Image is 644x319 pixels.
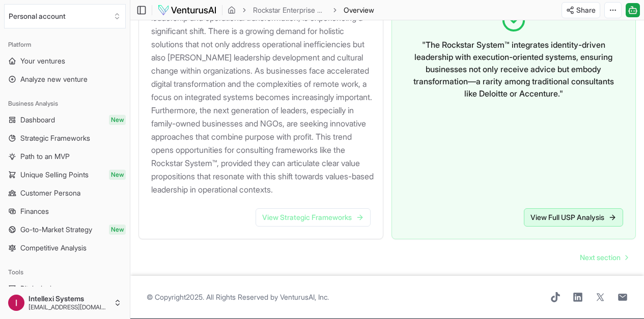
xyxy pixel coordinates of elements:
span: Overview [344,5,374,15]
span: New [109,170,126,180]
span: Competitive Analysis [20,243,87,253]
span: Customer Persona [20,188,80,198]
a: Path to an MVP [4,148,126,165]
span: Finances [20,206,49,216]
div: Tools [4,264,126,280]
a: Competitive Analysis [4,240,126,256]
a: Rockstar Enterprise Consulting [253,5,326,15]
span: New [109,225,126,235]
a: DashboardNew [4,112,126,128]
span: Intellexi Systems [29,294,109,303]
span: Analyze new venture [20,74,88,84]
span: [EMAIL_ADDRESS][DOMAIN_NAME] [29,303,109,311]
a: Customer Persona [4,185,126,201]
img: ACg8ocLcTlt7AJogminYoGvKbwqjFcN1CL-1dgZtv9r4BNzlWCvEcA=s96-c [8,295,24,311]
span: Go-to-Market Strategy [20,225,92,235]
p: " The Rockstar System™ integrates identity-driven leadership with execution-oriented systems, ens... [412,39,615,100]
nav: pagination [572,247,636,268]
span: Share [576,5,596,15]
button: Select an organization [4,4,126,28]
span: Path to an MVP [20,151,70,162]
a: Unique Selling PointsNew [4,167,126,183]
button: Intellexi Systems[EMAIL_ADDRESS][DOMAIN_NAME] [4,291,126,315]
a: Go to next page [572,247,636,268]
a: View Full USP Analysis [524,208,623,227]
span: © Copyright 2025 . All Rights Reserved by . [147,292,329,302]
span: Your ventures [20,56,65,66]
a: Strategic Frameworks [4,130,126,146]
a: Pitch deck [4,280,126,297]
span: New [109,115,126,125]
a: Analyze new venture [4,71,126,87]
span: Pitch deck [20,283,53,294]
button: Share [562,2,600,18]
span: Unique Selling Points [20,170,89,180]
span: Next section [580,252,621,263]
img: logo [157,4,217,16]
div: Business Analysis [4,95,126,112]
a: Your ventures [4,53,126,69]
div: Platform [4,37,126,53]
a: Go-to-Market StrategyNew [4,221,126,238]
span: Dashboard [20,115,55,125]
a: View Strategic Frameworks [256,208,371,227]
a: VenturusAI, Inc [280,293,327,301]
a: Finances [4,203,126,219]
span: Strategic Frameworks [20,133,90,143]
nav: breadcrumb [228,5,374,15]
